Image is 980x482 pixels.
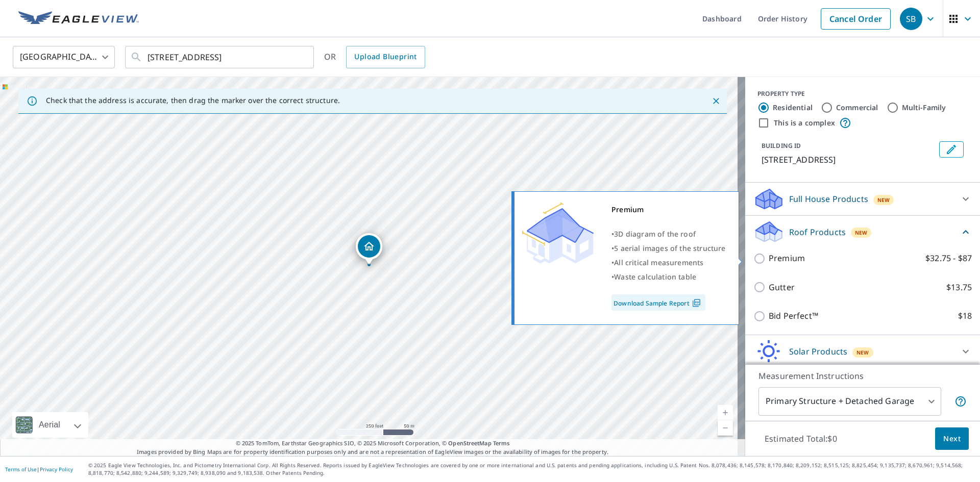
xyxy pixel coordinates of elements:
a: Current Level 17, Zoom In [718,405,733,420]
div: Primary Structure + Detached Garage [758,387,941,416]
button: Edit building 1 [939,141,964,158]
div: Dropped pin, building 1, Residential property, 800 E 60th St Minneapolis, MN 55417 [356,233,382,265]
div: Full House ProductsNew [753,187,972,211]
button: Next [935,427,969,450]
span: New [877,196,890,204]
label: Residential [773,103,813,113]
p: Estimated Total: $0 [756,427,845,450]
span: 3D diagram of the roof [614,229,696,239]
span: Your report will include the primary structure and a detached garage if one exists. [954,395,967,408]
label: Commercial [836,103,878,113]
div: • [611,241,726,256]
a: Cancel Order [821,8,891,30]
p: $13.75 [946,281,972,294]
p: [STREET_ADDRESS] [762,154,935,166]
input: Search by address or latitude-longitude [148,43,293,71]
div: SB [900,8,922,30]
span: Next [943,433,961,445]
img: Pdf Icon [690,298,703,308]
a: Privacy Policy [40,466,73,473]
p: Gutter [769,281,795,294]
p: Measurement Instructions [758,370,967,382]
div: Premium [611,202,726,217]
img: Premium [522,202,594,264]
a: Current Level 17, Zoom Out [718,420,733,436]
p: $18 [958,310,972,322]
span: © 2025 TomTom, Earthstar Geographics SIO, © 2025 Microsoft Corporation, © [236,439,510,448]
img: EV Logo [18,11,139,27]
label: Multi-Family [902,103,946,113]
a: Terms [493,439,510,447]
a: Upload Blueprint [346,46,425,68]
p: Full House Products [789,193,868,205]
p: © 2025 Eagle View Technologies, Inc. and Pictometry International Corp. All Rights Reserved. Repo... [88,462,975,477]
p: Premium [769,252,805,265]
p: Check that the address is accurate, then drag the marker over the correct structure. [46,96,340,105]
div: PROPERTY TYPE [757,89,968,98]
div: Roof ProductsNew [753,220,972,244]
div: OR [324,46,425,68]
p: Solar Products [789,345,847,358]
label: This is a complex [774,118,835,128]
span: New [855,229,868,237]
span: All critical measurements [614,258,703,267]
div: Aerial [36,412,63,438]
span: New [856,348,869,357]
span: Upload Blueprint [354,50,416,63]
a: Download Sample Report [611,294,705,311]
p: Roof Products [789,226,846,238]
button: Close [709,94,723,108]
div: • [611,270,726,284]
div: Solar ProductsNew [753,339,972,364]
p: | [5,466,73,472]
a: OpenStreetMap [448,439,491,447]
div: [GEOGRAPHIC_DATA] [13,43,115,71]
p: BUILDING ID [762,141,801,150]
p: Bid Perfect™ [769,310,818,322]
a: Terms of Use [5,466,37,473]
div: Aerial [12,412,88,438]
div: • [611,227,726,241]
div: • [611,256,726,270]
span: Waste calculation table [614,272,696,282]
span: 5 aerial images of the structure [614,243,725,253]
p: $32.75 - $87 [925,252,972,265]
